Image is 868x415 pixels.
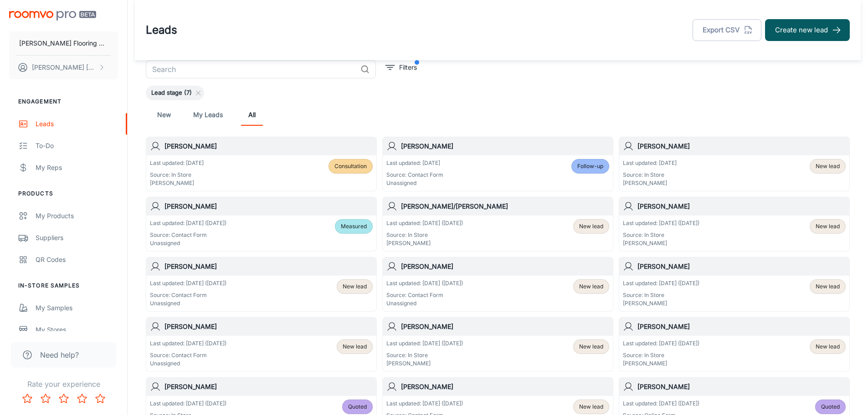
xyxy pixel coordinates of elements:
[348,403,367,411] span: Quoted
[637,261,846,272] h6: [PERSON_NAME]
[91,389,109,408] button: Rate 5 star
[623,339,699,348] p: Last updated: [DATE] ([DATE])
[150,239,226,247] p: Unassigned
[341,222,367,231] span: Measured
[150,179,204,187] p: [PERSON_NAME]
[146,137,377,191] a: [PERSON_NAME]Last updated: [DATE]Source: In Store[PERSON_NAME]Consultation
[619,257,850,312] a: [PERSON_NAME]Last updated: [DATE] ([DATE])Source: In Store[PERSON_NAME]New lead
[146,257,377,312] a: [PERSON_NAME]Last updated: [DATE] ([DATE])Source: Contact FormUnassignedNew lead
[150,279,226,287] p: Last updated: [DATE] ([DATE])
[36,233,118,243] div: Suppliers
[146,22,177,38] h1: Leads
[36,325,118,335] div: My Stores
[146,317,377,372] a: [PERSON_NAME]Last updated: [DATE] ([DATE])Source: Contact FormUnassignedNew lead
[36,303,118,313] div: My Samples
[164,382,373,392] h6: [PERSON_NAME]
[164,261,373,272] h6: [PERSON_NAME]
[623,291,699,299] p: Source: In Store
[241,104,263,126] a: All
[9,56,118,79] button: [PERSON_NAME] [PERSON_NAME]
[382,137,613,191] a: [PERSON_NAME]Last updated: [DATE]Source: Contact FormUnassignedFollow-up
[577,162,603,170] span: Follow-up
[623,219,699,227] p: Last updated: [DATE] ([DATE])
[386,339,463,348] p: Last updated: [DATE] ([DATE])
[193,104,223,126] a: My Leads
[637,322,846,332] h6: [PERSON_NAME]
[386,279,463,287] p: Last updated: [DATE] ([DATE])
[36,163,118,173] div: My Reps
[150,219,226,227] p: Last updated: [DATE] ([DATE])
[693,19,761,41] button: Export CSV
[623,279,699,287] p: Last updated: [DATE] ([DATE])
[623,359,699,368] p: [PERSON_NAME]
[386,171,443,179] p: Source: Contact Form
[164,322,373,332] h6: [PERSON_NAME]
[386,179,443,187] p: Unassigned
[343,282,367,291] span: New lead
[386,359,463,368] p: [PERSON_NAME]
[623,299,699,307] p: [PERSON_NAME]
[619,197,850,251] a: [PERSON_NAME]Last updated: [DATE] ([DATE])Source: In Store[PERSON_NAME]New lead
[386,351,463,359] p: Source: In Store
[623,171,677,179] p: Source: In Store
[401,201,609,211] h6: [PERSON_NAME]/[PERSON_NAME]
[401,382,609,392] h6: [PERSON_NAME]
[382,257,613,312] a: [PERSON_NAME]Last updated: [DATE] ([DATE])Source: Contact FormUnassignedNew lead
[623,179,677,187] p: [PERSON_NAME]
[386,159,443,167] p: Last updated: [DATE]
[637,201,846,211] h6: [PERSON_NAME]
[150,359,226,368] p: Unassigned
[386,219,463,227] p: Last updated: [DATE] ([DATE])
[623,231,699,239] p: Source: In Store
[816,162,840,170] span: New lead
[623,351,699,359] p: Source: In Store
[386,291,463,299] p: Source: Contact Form
[40,349,79,360] span: Need help?
[619,317,850,372] a: [PERSON_NAME]Last updated: [DATE] ([DATE])Source: In Store[PERSON_NAME]New lead
[383,60,419,75] button: filter
[150,400,226,408] p: Last updated: [DATE] ([DATE])
[401,322,609,332] h6: [PERSON_NAME]
[36,119,118,129] div: Leads
[386,239,463,247] p: [PERSON_NAME]
[164,141,373,151] h6: [PERSON_NAME]
[9,11,96,20] img: Roomvo PRO Beta
[146,60,357,78] input: Search
[334,162,367,170] span: Consultation
[386,231,463,239] p: Source: In Store
[382,317,613,372] a: [PERSON_NAME]Last updated: [DATE] ([DATE])Source: In Store[PERSON_NAME]New lead
[401,141,609,151] h6: [PERSON_NAME]
[386,400,463,408] p: Last updated: [DATE] ([DATE])
[579,403,603,411] span: New lead
[579,343,603,351] span: New lead
[150,299,226,307] p: Unassigned
[386,299,463,307] p: Unassigned
[9,31,118,55] button: [PERSON_NAME] Flooring Center
[32,62,96,72] p: [PERSON_NAME] [PERSON_NAME]
[382,197,613,251] a: [PERSON_NAME]/[PERSON_NAME]Last updated: [DATE] ([DATE])Source: In Store[PERSON_NAME]New lead
[153,104,175,126] a: New
[579,282,603,291] span: New lead
[146,197,377,251] a: [PERSON_NAME]Last updated: [DATE] ([DATE])Source: Contact FormUnassignedMeasured
[36,389,55,408] button: Rate 2 star
[18,389,36,408] button: Rate 1 star
[150,231,226,239] p: Source: Contact Form
[150,171,204,179] p: Source: In Store
[7,379,120,389] p: Rate your experience
[623,400,699,408] p: Last updated: [DATE] ([DATE])
[399,62,417,72] p: Filters
[146,88,197,97] span: Lead stage (7)
[623,159,677,167] p: Last updated: [DATE]
[36,141,118,151] div: To-do
[55,389,73,408] button: Rate 3 star
[164,201,373,211] h6: [PERSON_NAME]
[816,343,840,351] span: New lead
[637,141,846,151] h6: [PERSON_NAME]
[619,137,850,191] a: [PERSON_NAME]Last updated: [DATE]Source: In Store[PERSON_NAME]New lead
[816,282,840,291] span: New lead
[19,38,108,48] p: [PERSON_NAME] Flooring Center
[343,343,367,351] span: New lead
[36,211,118,221] div: My Products
[150,339,226,348] p: Last updated: [DATE] ([DATE])
[623,239,699,247] p: [PERSON_NAME]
